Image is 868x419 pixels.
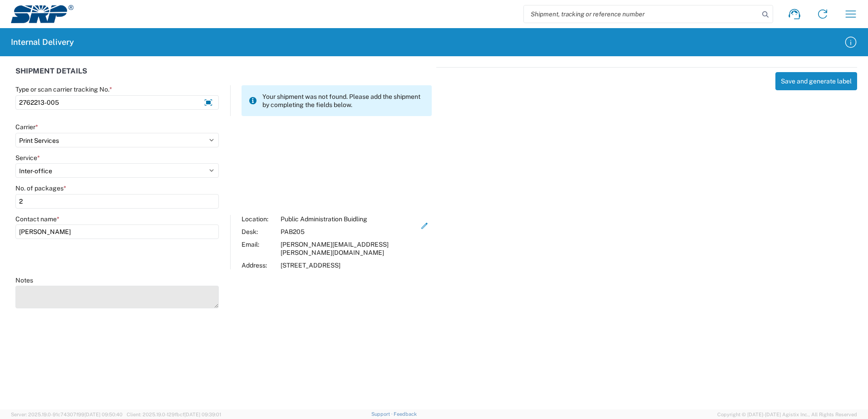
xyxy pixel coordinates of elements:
[15,154,40,162] label: Service
[262,93,424,109] span: Your shipment was not found. Please add the shipment by completing the fields below.
[281,228,418,236] div: PAB205
[242,240,276,257] div: Email:
[371,411,394,417] a: Support
[15,215,59,223] label: Contact name
[281,240,418,257] div: [PERSON_NAME][EMAIL_ADDRESS][PERSON_NAME][DOMAIN_NAME]
[15,85,112,93] label: Type or scan carrier tracking No.
[15,67,432,85] div: SHIPMENT DETAILS
[184,412,221,417] span: [DATE] 09:39:01
[281,261,418,269] div: [STREET_ADDRESS]
[775,72,857,90] button: Save and generate label
[11,5,74,23] img: srp
[242,215,276,223] div: Location:
[15,123,38,131] label: Carrier
[84,412,123,417] span: [DATE] 09:50:40
[394,411,417,417] a: Feedback
[242,228,276,236] div: Desk:
[15,276,33,284] label: Notes
[11,37,74,48] h2: Internal Delivery
[11,412,123,417] span: Server: 2025.19.0-91c74307f99
[127,412,221,417] span: Client: 2025.19.0-129fbcf
[524,5,759,23] input: Shipment, tracking or reference number
[15,184,66,192] label: No. of packages
[281,215,418,223] div: Public Administration Buidling
[242,261,276,269] div: Address:
[717,410,857,419] span: Copyright © [DATE]-[DATE] Agistix Inc., All Rights Reserved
